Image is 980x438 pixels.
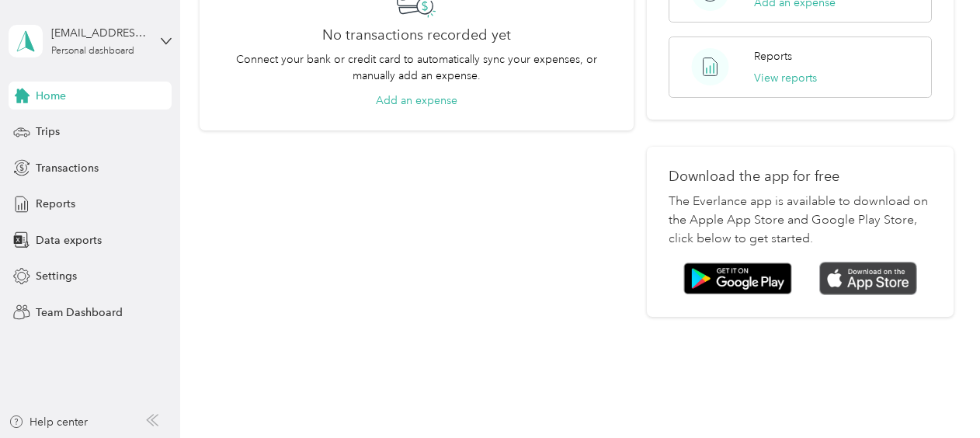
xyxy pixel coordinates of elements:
[754,48,792,64] p: Reports
[893,351,980,438] iframe: Everlance-gr Chat Button Frame
[51,47,134,56] div: Personal dashboard
[9,414,88,430] button: Help center
[36,123,60,140] span: Trips
[36,232,102,249] span: Data exports
[36,268,77,284] span: Settings
[51,25,148,41] div: [EMAIL_ADDRESS][PERSON_NAME][DOMAIN_NAME]
[669,193,931,249] p: The Everlance app is available to download on the Apple App Store and Google Play Store, click be...
[376,92,457,109] button: Add an expense
[36,160,99,176] span: Transactions
[669,169,931,185] p: Download the app for free
[36,88,66,104] span: Home
[221,51,612,84] p: Connect your bank or credit card to automatically sync your expenses, or manually add an expense.
[36,304,123,321] span: Team Dashboard
[819,262,917,295] img: App store
[322,27,511,43] h2: No transactions recorded yet
[754,70,817,86] button: View reports
[683,262,792,295] img: Google play
[36,196,75,212] span: Reports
